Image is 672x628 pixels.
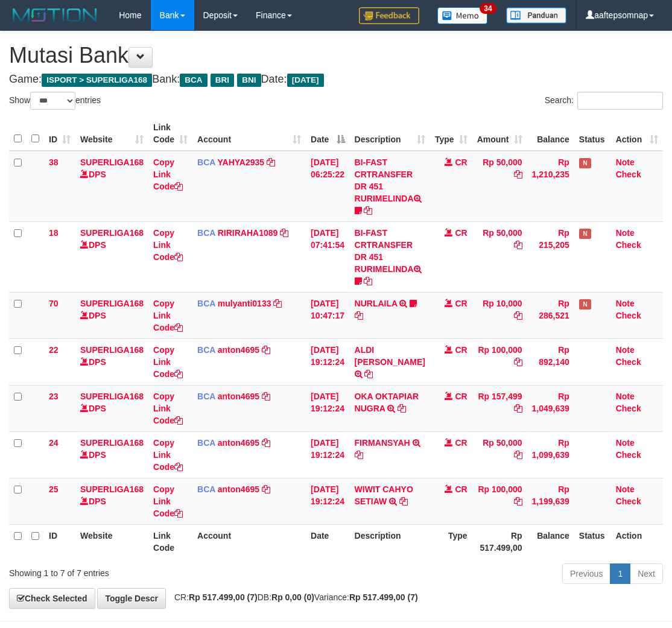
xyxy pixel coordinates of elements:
a: Note [616,438,635,448]
a: YAHYA2935 [218,157,265,167]
th: Amount: activate to sort column ascending [472,116,527,151]
img: Feedback.jpg [359,7,419,24]
a: Copy Link Code [153,484,183,518]
a: mulyanti0133 [218,299,271,308]
td: BI-FAST CRTRANSFER DR 451 RURIMELINDA [350,151,430,222]
a: Copy anton4695 to clipboard [262,392,270,401]
th: Link Code: activate to sort column ascending [148,116,192,151]
td: Rp 215,205 [527,221,574,292]
a: Copy Rp 100,000 to clipboard [514,496,522,506]
a: Copy RIRIRAHA1089 to clipboard [280,228,288,238]
td: Rp 100,000 [472,338,527,385]
th: Account: activate to sort column ascending [192,116,306,151]
a: Copy mulyanti0133 to clipboard [273,299,282,308]
h4: Game: Bank: Date: [9,74,663,86]
a: Copy anton4695 to clipboard [262,438,270,448]
a: NURLAILA [355,299,398,308]
span: 25 [49,484,59,494]
a: Check [616,311,641,320]
a: Note [616,157,635,167]
a: Check [616,496,641,506]
select: Showentries [30,92,75,110]
td: Rp 100,000 [472,478,527,524]
a: Copy Rp 50,000 to clipboard [514,450,522,460]
a: Copy anton4695 to clipboard [262,345,270,355]
span: BCA [197,438,215,448]
td: DPS [75,151,148,222]
a: Copy OKA OKTAPIAR NUGRA to clipboard [398,404,406,413]
a: Toggle Descr [97,588,166,609]
th: Action: activate to sort column ascending [611,116,663,151]
span: 38 [49,157,59,167]
th: ID: activate to sort column ascending [44,116,75,151]
span: BCA [180,74,207,87]
img: panduan.png [506,7,566,24]
th: Description: activate to sort column ascending [350,116,430,151]
td: [DATE] 07:41:54 [306,221,350,292]
a: Check [616,240,641,250]
a: Note [616,345,635,355]
input: Search: [577,92,663,110]
th: Type: activate to sort column ascending [430,116,472,151]
td: Rp 892,140 [527,338,574,385]
a: Copy Rp 10,000 to clipboard [514,311,522,320]
label: Show entries [9,92,101,110]
strong: Rp 517.499,00 (7) [189,592,258,602]
a: SUPERLIGA168 [80,484,144,494]
a: anton4695 [218,345,259,355]
a: RIRIRAHA1089 [218,228,278,238]
a: Copy Link Code [153,345,183,379]
span: Has Note [579,229,591,239]
a: Copy BI-FAST CRTRANSFER DR 451 RURIMELINDA to clipboard [364,276,372,286]
a: Check Selected [9,588,95,609]
th: Balance [527,116,574,151]
span: CR: DB: Variance: [168,592,418,602]
td: [DATE] 06:25:22 [306,151,350,222]
span: BCA [197,157,215,167]
th: Account [192,524,306,559]
a: anton4695 [218,392,259,401]
span: CR [455,299,467,308]
td: Rp 1,199,639 [527,478,574,524]
th: Website [75,524,148,559]
label: Search: [545,92,663,110]
th: Action [611,524,663,559]
a: Copy FIRMANSYAH to clipboard [355,450,363,460]
span: ISPORT > SUPERLIGA168 [42,74,152,87]
a: Copy Link Code [153,157,183,191]
a: OKA OKTAPIAR NUGRA [355,392,419,413]
span: BCA [197,345,215,355]
td: Rp 1,099,639 [527,431,574,478]
strong: Rp 517.499,00 (7) [349,592,418,602]
td: Rp 10,000 [472,292,527,338]
a: Copy ALDI SUSWANTA PRAT to clipboard [364,369,373,379]
img: Button%20Memo.svg [437,7,488,24]
span: 18 [49,228,59,238]
a: Copy anton4695 to clipboard [262,484,270,494]
a: Copy Link Code [153,438,183,472]
a: Note [616,484,635,494]
a: Check [616,357,641,367]
td: Rp 50,000 [472,221,527,292]
span: CR [455,392,467,401]
span: BCA [197,484,215,494]
td: DPS [75,478,148,524]
a: SUPERLIGA168 [80,392,144,401]
a: Note [616,228,635,238]
span: BCA [197,392,215,401]
th: ID [44,524,75,559]
td: DPS [75,338,148,385]
td: Rp 50,000 [472,431,527,478]
a: ALDI [PERSON_NAME] [355,345,425,367]
td: [DATE] 19:12:24 [306,478,350,524]
th: Link Code [148,524,192,559]
a: Copy Rp 100,000 to clipboard [514,357,522,367]
span: Has Note [579,158,591,168]
a: WIWIT CAHYO SETIAW [355,484,413,506]
td: Rp 50,000 [472,151,527,222]
th: Type [430,524,472,559]
a: anton4695 [218,484,259,494]
span: 34 [480,3,496,14]
th: Balance [527,524,574,559]
a: Note [616,299,635,308]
